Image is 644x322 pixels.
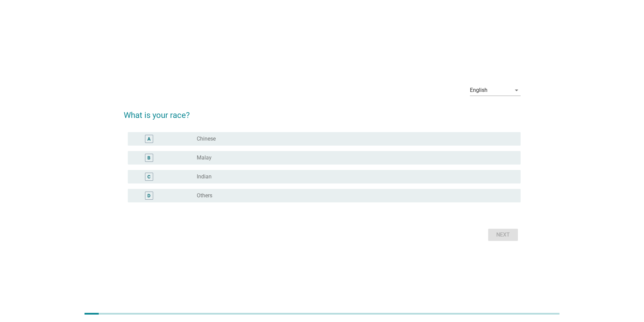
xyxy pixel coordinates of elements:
h2: What is your race? [124,102,521,121]
div: B [147,154,150,161]
div: English [470,87,487,93]
div: D [147,192,150,199]
label: Indian [197,173,212,180]
div: C [147,173,150,180]
label: Malay [197,154,212,161]
div: A [147,135,150,142]
i: arrow_drop_down [512,86,521,94]
label: Chinese [197,135,216,142]
label: Others [197,192,212,199]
